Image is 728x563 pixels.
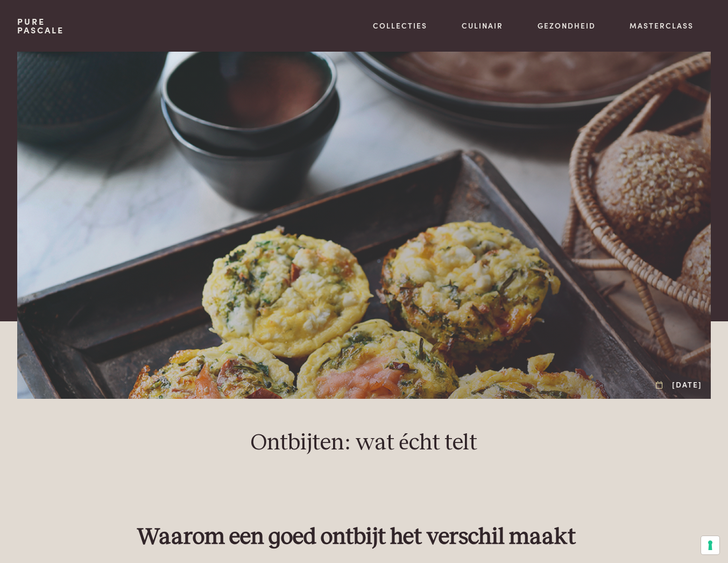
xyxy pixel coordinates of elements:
b: Waarom een goed ontbijt het verschil maakt [137,526,576,548]
a: Masterclass [630,20,694,31]
a: Culinair [462,20,503,31]
a: Collecties [373,20,427,31]
a: Gezondheid [538,20,596,31]
div: [DATE] [656,379,703,390]
button: Uw voorkeuren voor toestemming voor trackingtechnologieën [701,536,719,554]
a: PurePascale [17,17,64,34]
h1: Ontbijten: wat écht telt [251,429,477,458]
